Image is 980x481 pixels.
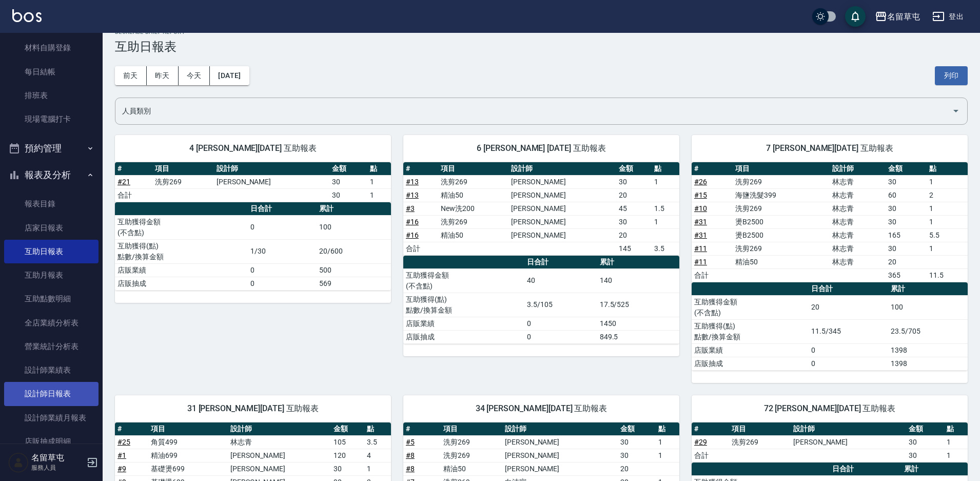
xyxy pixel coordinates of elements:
[12,9,42,22] img: Logo
[616,242,652,255] td: 145
[331,435,364,449] td: 105
[694,438,707,446] a: #29
[117,178,130,186] a: #21
[4,107,99,131] a: 現場電腦打卡
[438,202,508,215] td: New洗200
[406,465,415,473] a: #8
[329,188,367,202] td: 30
[329,162,367,176] th: 金額
[4,287,99,311] a: 互助點數明細
[115,40,968,54] h3: 互助日報表
[692,268,733,282] td: 合計
[364,449,391,462] td: 4
[733,188,830,202] td: 海鹽洗髮399
[927,202,968,215] td: 1
[694,244,707,253] a: #11
[652,202,679,215] td: 1.5
[228,462,331,475] td: [PERSON_NAME]
[733,215,830,228] td: 燙B2500
[524,293,597,317] td: 3.5/105
[597,330,679,343] td: 849.5
[441,435,502,449] td: 洗剪269
[830,242,886,255] td: 林志青
[597,293,679,317] td: 17.5/525
[618,462,655,475] td: 20
[888,343,968,357] td: 1398
[438,228,508,242] td: 精油50
[317,215,391,239] td: 100
[524,330,597,343] td: 0
[115,66,147,85] button: 前天
[210,66,249,85] button: [DATE]
[4,162,99,188] button: 報表及分析
[127,403,379,414] span: 31 [PERSON_NAME][DATE] 互助報表
[652,242,679,255] td: 3.5
[416,143,667,153] span: 6 [PERSON_NAME] [DATE] 互助報表
[364,462,391,475] td: 1
[508,228,616,242] td: [PERSON_NAME]
[927,242,968,255] td: 1
[830,215,886,228] td: 林志青
[438,175,508,188] td: 洗剪269
[927,162,968,176] th: 點
[148,449,228,462] td: 精油699
[367,175,391,188] td: 1
[148,462,228,475] td: 基礎燙699
[406,438,415,446] a: #5
[438,215,508,228] td: 洗剪269
[367,188,391,202] td: 1
[927,188,968,202] td: 2
[733,228,830,242] td: 燙B2500
[616,188,652,202] td: 20
[4,84,99,107] a: 排班表
[115,263,248,277] td: 店販業績
[886,228,927,242] td: 165
[117,451,126,459] a: #1
[692,449,729,462] td: 合計
[692,343,809,357] td: 店販業績
[317,202,391,216] th: 累計
[692,295,809,319] td: 互助獲得金額 (不含點)
[508,215,616,228] td: [PERSON_NAME]
[441,449,502,462] td: 洗剪269
[317,263,391,277] td: 500
[438,188,508,202] td: 精油50
[148,435,228,449] td: 角質499
[117,438,130,446] a: #25
[115,188,152,202] td: 合計
[694,191,707,199] a: #15
[228,449,331,462] td: [PERSON_NAME]
[115,162,391,202] table: a dense table
[115,215,248,239] td: 互助獲得金額 (不含點)
[524,317,597,330] td: 0
[830,255,886,268] td: 林志青
[948,103,964,119] button: Open
[4,263,99,287] a: 互助月報表
[886,175,927,188] td: 30
[733,202,830,215] td: 洗剪269
[317,277,391,290] td: 569
[403,317,524,330] td: 店販業績
[115,162,152,176] th: #
[886,188,927,202] td: 60
[871,6,924,27] button: 名留草屯
[694,178,707,186] a: #26
[4,406,99,430] a: 設計師業績月報表
[403,242,439,255] td: 合計
[597,256,679,269] th: 累計
[830,202,886,215] td: 林志青
[248,239,317,263] td: 1/30
[403,162,439,176] th: #
[830,463,901,476] th: 日合計
[403,330,524,343] td: 店販抽成
[791,422,906,436] th: 設計師
[927,228,968,242] td: 5.5
[248,263,317,277] td: 0
[403,422,441,436] th: #
[656,435,679,449] td: 1
[152,175,214,188] td: 洗剪269
[886,255,927,268] td: 20
[906,449,944,462] td: 30
[887,10,920,23] div: 名留草屯
[502,435,618,449] td: [PERSON_NAME]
